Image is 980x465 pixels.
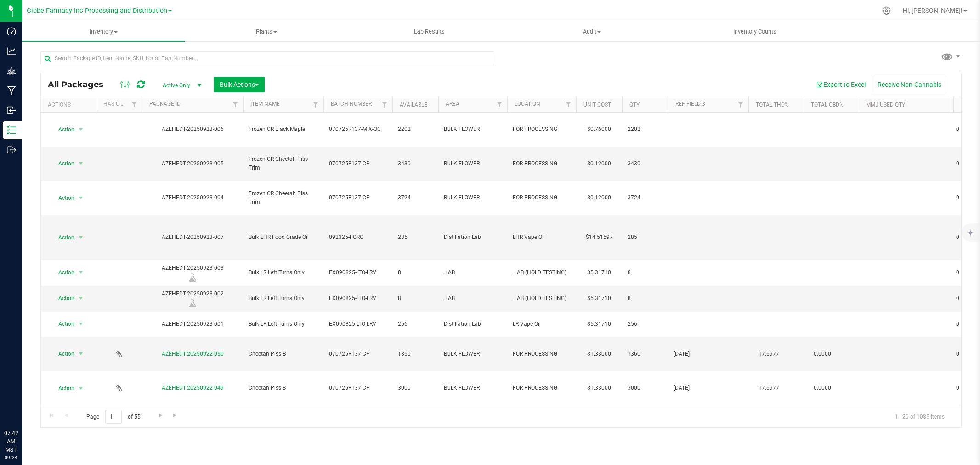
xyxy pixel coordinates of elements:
[576,286,622,312] td: $5.31710
[888,410,952,424] span: 1 - 20 of 1085 items
[628,294,663,303] span: 8
[398,268,433,277] span: 8
[249,155,318,172] span: Frozen CR Cheetah Piss Trim
[127,96,142,112] a: Filter
[576,215,622,260] td: $14.51597
[48,79,113,90] span: All Packages
[329,159,387,168] span: 070725R137-CP
[249,268,318,277] span: Bulk LR Left Turns Only
[50,123,75,136] span: Action
[4,429,18,454] p: 07:42 AM MST
[444,125,502,134] span: BULK FLOWER
[50,318,75,330] span: Action
[810,77,872,92] button: Export to Excel
[185,22,347,41] a: Plants
[249,189,318,207] span: Frozen CR Cheetah Piss Trim
[329,125,387,134] span: 070725R137-MIX-QC
[513,384,571,392] span: FOR PROCESSING
[628,350,663,358] span: 1360
[583,102,611,108] a: Unit Cost
[400,102,427,108] a: Available
[513,159,571,168] span: FOR PROCESSING
[27,7,167,15] span: Globe Farmacy Inc Processing and Distribution
[75,266,87,279] span: select
[154,410,167,422] a: Go to the next page
[75,382,87,395] span: select
[228,96,243,112] a: Filter
[50,382,75,395] span: Action
[576,371,622,406] td: $1.33000
[903,7,963,14] span: Hi, [PERSON_NAME]!
[141,272,244,282] div: Lab Sample
[576,113,622,147] td: $0.76000
[628,193,663,202] span: 3724
[628,125,663,134] span: 2202
[513,125,571,134] span: FOR PROCESSING
[50,231,75,244] span: Action
[75,192,87,204] span: select
[756,102,789,108] a: Total THC%
[872,77,947,92] button: Receive Non-Cannabis
[250,101,280,107] a: Item Name
[249,350,318,358] span: Cheetah Piss B
[7,27,16,36] inline-svg: Dashboard
[7,66,16,75] inline-svg: Grow
[398,233,433,242] span: 285
[141,125,244,134] div: AZEHEDT-20250923-006
[50,347,75,360] span: Action
[576,337,622,371] td: $1.33000
[628,159,663,168] span: 3430
[398,125,433,134] span: 2202
[576,147,622,181] td: $0.12000
[329,193,387,202] span: 070725R137-CP
[329,350,387,358] span: 070725R137-CP
[329,384,387,392] span: 070725R137-CP
[515,101,540,107] a: Location
[50,266,75,279] span: Action
[628,320,663,329] span: 256
[754,347,784,361] span: 17.6977
[513,268,571,277] span: .LAB (HOLD TESTING)
[674,350,743,358] span: [DATE]
[444,384,502,392] span: BULK FLOWER
[7,86,16,95] inline-svg: Manufacturing
[444,320,502,329] span: Distillation Lab
[75,318,87,330] span: select
[331,101,372,107] a: Batch Number
[22,28,185,36] span: Inventory
[513,233,571,242] span: LHR Vape Oil
[398,350,433,358] span: 1360
[249,320,318,329] span: Bulk LR Left Turns Only
[141,193,244,202] div: AZEHEDT-20250923-004
[7,46,16,56] inline-svg: Analytics
[329,268,387,277] span: EX090825-LTO-LRV
[329,320,387,329] span: EX090825-LTO-LRV
[398,384,433,392] span: 3000
[809,381,836,395] span: 0.0000
[675,101,705,107] a: Ref Field 3
[50,157,75,170] span: Action
[561,96,576,112] a: Filter
[444,350,502,358] span: BULK FLOWER
[7,145,16,154] inline-svg: Outbound
[249,384,318,392] span: Cheetah Piss B
[7,125,16,135] inline-svg: Inventory
[48,102,92,108] div: Actions
[105,410,122,424] input: 1
[141,298,244,307] div: Lab Sample
[576,260,622,286] td: $5.31710
[348,22,510,41] a: Lab Results
[444,268,502,277] span: .LAB
[214,77,265,92] button: Bulk Actions
[141,233,244,242] div: AZEHEDT-20250923-007
[141,289,244,307] div: AZEHEDT-20250923-002
[4,454,18,461] p: 09/24
[398,320,433,329] span: 256
[96,96,142,113] th: Has COA
[513,193,571,202] span: FOR PROCESSING
[398,159,433,168] span: 3430
[674,22,836,41] a: Inventory Counts
[444,233,502,242] span: Distillation Lab
[75,292,87,305] span: select
[398,294,433,303] span: 8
